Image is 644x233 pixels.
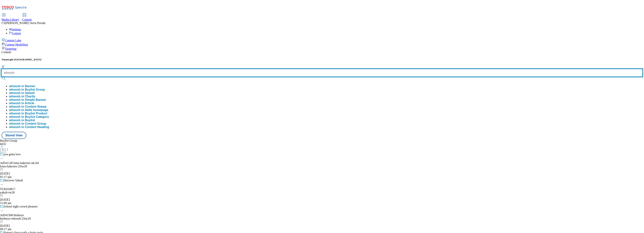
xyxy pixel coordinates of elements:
span: Charity [25,95,35,98]
a: Media Library [2,13,19,21]
button: whoosh in Simple Banner [9,98,46,102]
span: Buylist Category [25,115,49,118]
span: Media Library [2,18,19,21]
div: whoosh in [9,95,35,98]
span: CS [2,21,5,25]
div: whoosh in [9,112,47,115]
span: Targeting [5,47,16,50]
a: Content Lake [2,38,642,42]
a: Logout [9,32,21,35]
span: Buylist [25,119,35,122]
span: Buylist Product [25,112,47,115]
button: whoosh in Buylist Group [9,88,45,91]
button: whoosh in Content Group [9,122,46,125]
div: you gotta love [3,153,21,156]
button: whoosh in Content Stamp [9,105,46,108]
span: ghs-[GEOGRAPHIC_DATA] [10,58,41,61]
button: whoosh in Buylist Product [9,112,47,115]
div: whoosh in [9,119,35,122]
span: Content [22,18,32,21]
div: Discover Yakult [3,179,23,182]
span: [PERSON_NAME] Serra Pereda [5,21,45,25]
div: Content [2,50,642,54]
a: Settings [9,28,21,31]
span: Content Lake [5,39,21,42]
a: Targeting [2,46,642,50]
button: whoosh in Content Heading [9,125,49,129]
button: whoosh in Buylist [9,119,35,122]
button: whoosh in Banner [9,85,35,88]
div: whoosh in [9,102,34,105]
div: School night crowd pleasers [3,205,38,208]
div: whoosh in [9,115,49,119]
svg: Search Filters [2,65,5,68]
button: whoosh in Buylist Category [9,115,49,119]
span: Article [25,102,34,105]
button: whoosh in Charity [9,95,35,98]
button: Stored View [2,132,26,139]
a: Content Modelling [2,42,642,46]
button: whoosh in Splash [9,91,35,95]
span: Content Modelling [5,43,28,46]
button: whoosh in Hello homepage [9,108,48,112]
h5: Tenant: [2,58,642,61]
input: Search [2,69,642,77]
button: whoosh in Article [9,102,34,105]
a: Content [22,13,32,21]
